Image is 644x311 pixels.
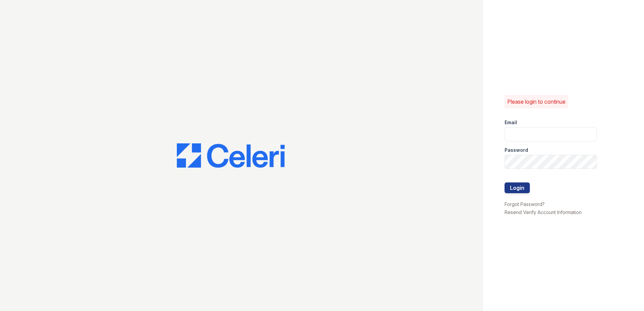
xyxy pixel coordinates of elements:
a: Forgot Password? [505,201,545,207]
label: Email [505,119,517,126]
p: Please login to continue [507,98,566,106]
label: Password [505,147,528,153]
img: CE_Logo_Blue-a8612792a0a2168367f1c8372b55b34899dd931a85d93a1a3d3e32e68fde9ad4.png [177,143,285,168]
a: Resend Verify Account Information [505,209,582,215]
button: Login [505,182,530,193]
